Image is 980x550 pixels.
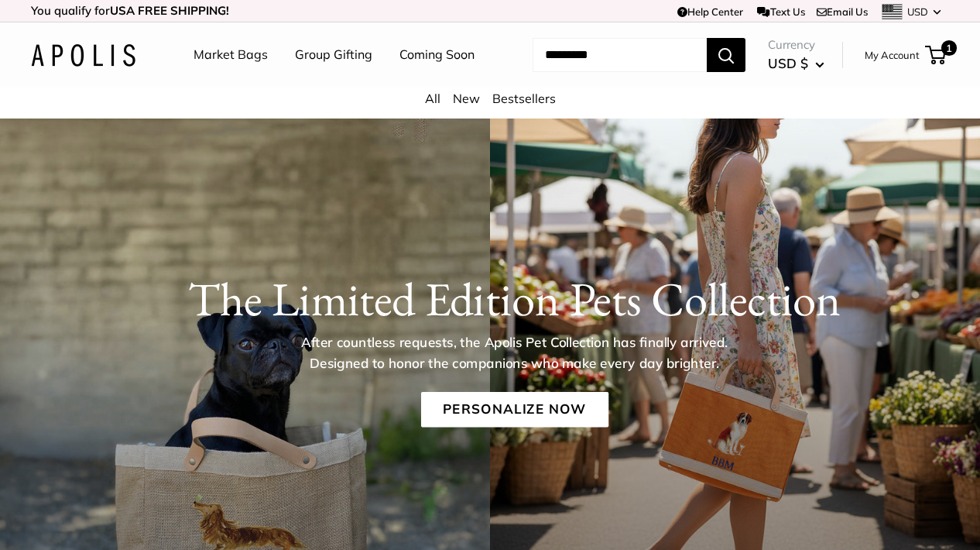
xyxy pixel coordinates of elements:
[492,91,556,106] a: Bestsellers
[768,34,824,56] span: Currency
[927,46,946,64] a: 1
[31,44,135,67] img: Apolis
[677,5,743,18] a: Help Center
[941,40,957,56] span: 1
[194,43,268,67] a: Market Bags
[865,46,920,64] a: My Account
[295,43,372,67] a: Group Gifting
[78,271,951,327] h1: The Limited Edition Pets Collection
[399,43,475,67] a: Coming Soon
[276,332,754,373] p: After countless requests, the Apolis Pet Collection has finally arrived. Designed to honor the co...
[707,38,745,72] button: Search
[768,51,824,76] button: USD $
[533,38,707,72] input: Search...
[421,392,608,428] a: Personalize Now
[110,3,229,18] strong: USA FREE SHIPPING!
[453,91,480,106] a: New
[425,91,440,106] a: All
[757,5,804,18] a: Text Us
[768,55,808,71] span: USD $
[907,5,928,18] span: USD
[817,5,868,18] a: Email Us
